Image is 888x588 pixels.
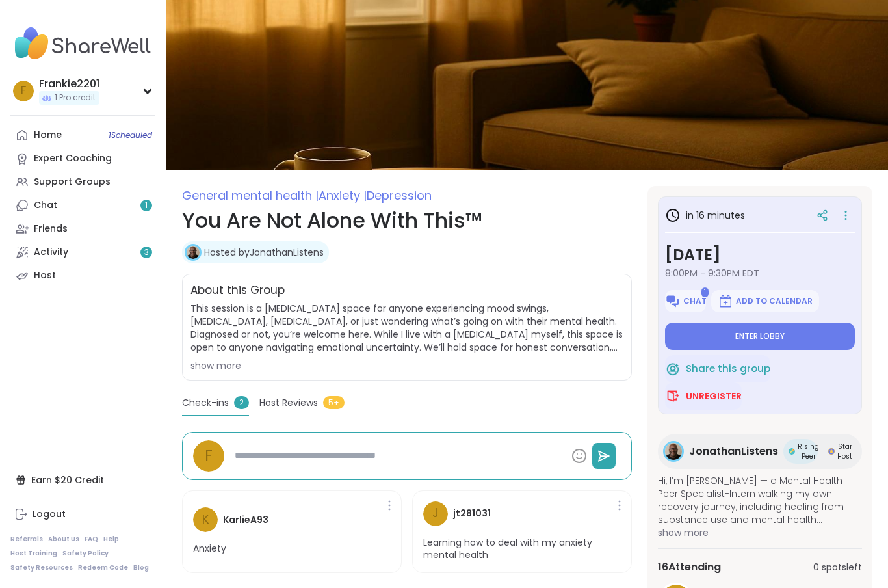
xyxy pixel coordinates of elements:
span: Hi, I’m [PERSON_NAME] — a Mental Health Peer Specialist-Intern walking my own recovery journey, i... [658,474,862,526]
a: Logout [10,503,155,526]
div: Logout [33,508,66,521]
span: Add to Calendar [736,296,813,306]
h4: jt281031 [453,507,491,520]
a: FAQ [85,535,98,544]
img: ShareWell Logomark [665,293,681,309]
span: F [21,83,26,100]
span: 3 [144,247,149,258]
button: Unregister [665,382,742,410]
a: Expert Coaching [10,147,155,170]
span: Anxiety | [319,187,367,204]
span: 0 spots left [813,561,862,574]
span: 2 [234,396,249,409]
h2: About this Group [190,282,285,299]
img: Star Host [828,448,835,455]
a: Home1Scheduled [10,124,155,147]
a: About Us [48,535,79,544]
span: j [432,504,439,523]
a: Friends [10,217,155,241]
span: This session is a [MEDICAL_DATA] space for anyone experiencing mood swings, [MEDICAL_DATA], [MEDI... [190,302,623,354]
div: Friends [34,222,68,235]
a: Support Groups [10,170,155,194]
div: Chat [34,199,57,212]
a: Safety Resources [10,563,73,572]
div: Activity [34,246,68,259]
div: Support Groups [34,176,111,189]
span: Share this group [686,362,770,377]
p: Anxiety [193,542,226,555]
a: JonathanListensJonathanListensRising PeerRising PeerStar HostStar Host [658,434,862,469]
p: Learning how to deal with my anxiety mental health [423,537,621,562]
a: Blog [133,563,149,572]
a: Activity3 [10,241,155,264]
span: 1 [701,287,709,297]
h4: KarlieA93 [223,513,268,527]
span: 1 Scheduled [109,130,152,140]
span: Unregister [686,390,742,403]
a: Help [103,535,119,544]
img: ShareWell Nav Logo [10,21,155,66]
span: Host Reviews [259,396,318,410]
div: Expert Coaching [34,152,112,165]
h3: in 16 minutes [665,207,745,223]
span: Rising Peer [798,442,819,461]
div: Home [34,129,62,142]
span: 5+ [323,396,345,409]
span: Star Host [837,442,852,461]
span: 16 Attending [658,559,721,575]
button: Share this group [665,355,770,382]
span: 8:00PM - 9:30PM EDT [665,267,855,280]
div: show more [190,359,623,372]
a: Safety Policy [62,549,109,558]
img: JonathanListens [665,443,682,460]
img: Rising Peer [789,448,795,455]
a: Host Training [10,549,57,558]
span: JonathanListens [689,444,778,459]
button: Enter lobby [665,323,855,350]
h3: [DATE] [665,243,855,267]
a: Redeem Code [78,563,128,572]
div: Earn $20 Credit [10,468,155,492]
span: 1 [145,200,148,211]
h1: You Are Not Alone With This™ [182,205,632,236]
img: ShareWell Logomark [665,361,681,377]
a: Host [10,264,155,287]
div: Frankie2201 [39,77,99,91]
a: Referrals [10,535,43,544]
span: General mental health | [182,187,319,204]
button: Add to Calendar [711,290,819,312]
span: show more [658,526,862,539]
span: K [202,511,209,529]
span: Check-ins [182,396,229,410]
span: Depression [367,187,432,204]
img: ShareWell Logomark [718,293,733,309]
span: Enter lobby [735,331,785,341]
a: Hosted byJonathanListens [204,246,324,259]
div: Host [34,269,56,282]
img: JonathanListens [187,246,200,259]
img: ShareWell Logomark [665,388,681,404]
a: Chat1 [10,194,155,217]
span: F [205,444,213,467]
span: 1 Pro credit [55,92,96,103]
button: Chat [665,290,706,312]
span: Chat [683,296,707,306]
